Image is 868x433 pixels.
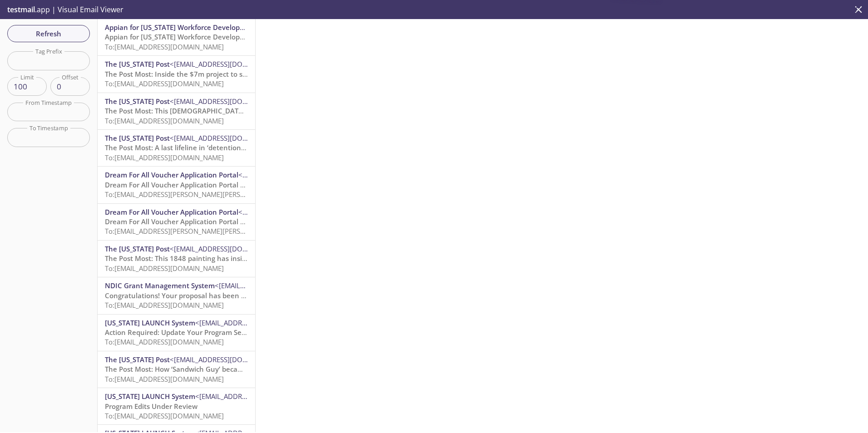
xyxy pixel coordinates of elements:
[105,328,339,337] span: Action Required: Update Your Program Selection in [US_STATE] LAUNCH
[105,355,170,364] span: The [US_STATE] Post
[105,364,355,374] span: The Post Most: How ‘Sandwich Guy’ became a resistance icon in Trump’s D.C.
[105,217,290,226] span: Dream For All Voucher Application Portal 비밀번호 재설정
[105,337,224,346] span: To: [EMAIL_ADDRESS][DOMAIN_NAME]
[98,315,255,351] div: [US_STATE] LAUNCH System<[EMAIL_ADDRESS][DOMAIN_NAME][US_STATE]>Action Required: Update Your Prog...
[170,97,287,106] span: <[EMAIL_ADDRESS][DOMAIN_NAME]>
[98,93,255,129] div: The [US_STATE] Post<[EMAIL_ADDRESS][DOMAIN_NAME]>The Post Most: This [DEMOGRAPHIC_DATA] sprinter ...
[238,207,356,216] span: <[EMAIL_ADDRESS][DOMAIN_NAME]>
[105,264,224,273] span: To: [EMAIL_ADDRESS][DOMAIN_NAME]
[105,254,367,263] span: The Post Most: This 1848 painting has insight into American conspiracy thinking
[105,190,328,199] span: To: [EMAIL_ADDRESS][PERSON_NAME][PERSON_NAME][DOMAIN_NAME]
[105,97,170,106] span: The [US_STATE] Post
[105,79,224,88] span: To: [EMAIL_ADDRESS][DOMAIN_NAME]
[105,143,260,152] span: The Post Most: A last lifeline in ‘detention alley’
[15,28,83,39] span: Refresh
[105,374,224,384] span: To: [EMAIL_ADDRESS][DOMAIN_NAME]
[170,355,287,364] span: <[EMAIL_ADDRESS][DOMAIN_NAME]>
[105,42,224,51] span: To: [EMAIL_ADDRESS][DOMAIN_NAME]
[98,56,255,92] div: The [US_STATE] Post<[EMAIL_ADDRESS][DOMAIN_NAME]>The Post Most: Inside the $7m project to save [P...
[105,116,224,125] span: To: [EMAIL_ADDRESS][DOMAIN_NAME]
[105,170,238,179] span: Dream For All Voucher Application Portal
[105,281,215,290] span: NDIC Grant Management System
[105,23,284,32] span: Appian for [US_STATE] Workforce Development Council
[105,153,224,162] span: To: [EMAIL_ADDRESS][DOMAIN_NAME]
[195,318,348,327] span: <[EMAIL_ADDRESS][DOMAIN_NAME][US_STATE]>
[195,392,348,401] span: <[EMAIL_ADDRESS][DOMAIN_NAME][US_STATE]>
[215,281,332,290] span: <[EMAIL_ADDRESS][DOMAIN_NAME]>
[105,69,352,79] span: The Post Most: Inside the $7m project to save [PERSON_NAME] masterpiece
[98,167,255,203] div: Dream For All Voucher Application Portal<[EMAIL_ADDRESS][DOMAIN_NAME]>Dream For All Voucher Appli...
[98,241,255,277] div: The [US_STATE] Post<[EMAIL_ADDRESS][DOMAIN_NAME]>The Post Most: This 1848 painting has insight in...
[105,318,195,327] span: [US_STATE] LAUNCH System
[7,25,90,42] button: Refresh
[105,300,224,310] span: To: [EMAIL_ADDRESS][DOMAIN_NAME]
[105,59,170,69] span: The [US_STATE] Post
[105,106,484,115] span: The Post Most: This [DEMOGRAPHIC_DATA] sprinter has the muscle cells of someone in their [DEMOGRA...
[105,392,195,401] span: [US_STATE] LAUNCH System
[105,411,224,420] span: To: [EMAIL_ADDRESS][DOMAIN_NAME]
[7,5,35,15] span: testmail
[238,170,356,179] span: <[EMAIL_ADDRESS][DOMAIN_NAME]>
[170,59,287,69] span: <[EMAIL_ADDRESS][DOMAIN_NAME]>
[105,32,337,41] span: Appian for [US_STATE] Workforce Development Council Password Reset
[98,351,255,388] div: The [US_STATE] Post<[EMAIL_ADDRESS][DOMAIN_NAME]>The Post Most: How ‘Sandwich Guy’ became a resis...
[98,19,255,55] div: Appian for [US_STATE] Workforce Development CouncilAppian for [US_STATE] Workforce Development Co...
[105,402,197,411] span: Program Edits Under Review
[105,207,238,216] span: Dream For All Voucher Application Portal
[105,291,317,300] span: Congratulations! Your proposal has been approved for an award!
[105,244,170,253] span: The [US_STATE] Post
[98,277,255,314] div: NDIC Grant Management System<[EMAIL_ADDRESS][DOMAIN_NAME]>Congratulations! Your proposal has been...
[98,204,255,240] div: Dream For All Voucher Application Portal<[EMAIL_ADDRESS][DOMAIN_NAME]>Dream For All Voucher Appli...
[170,244,287,253] span: <[EMAIL_ADDRESS][DOMAIN_NAME]>
[98,388,255,424] div: [US_STATE] LAUNCH System<[EMAIL_ADDRESS][DOMAIN_NAME][US_STATE]>Program Edits Under ReviewTo:[EMA...
[105,133,170,143] span: The [US_STATE] Post
[98,130,255,166] div: The [US_STATE] Post<[EMAIL_ADDRESS][DOMAIN_NAME]>The Post Most: A last lifeline in ‘detention all...
[105,180,291,189] span: Dream For All Voucher Application Portal Password Reset
[105,226,328,236] span: To: [EMAIL_ADDRESS][PERSON_NAME][PERSON_NAME][DOMAIN_NAME]
[170,133,287,143] span: <[EMAIL_ADDRESS][DOMAIN_NAME]>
